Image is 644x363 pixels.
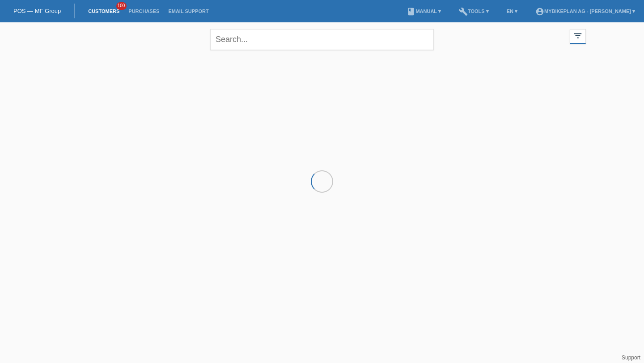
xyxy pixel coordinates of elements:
span: 100 [116,2,127,10]
i: account_circle [535,7,544,16]
input: Search... [210,29,434,50]
a: Support [622,355,640,361]
a: buildTools ▾ [454,8,493,14]
a: Email Support [164,8,213,14]
i: build [459,7,468,16]
i: filter_list [573,31,583,41]
i: book [407,7,415,16]
a: EN ▾ [502,8,522,14]
a: bookManual ▾ [402,8,445,14]
a: Customers [84,8,124,14]
a: Purchases [124,8,164,14]
a: account_circleMybikeplan AG - [PERSON_NAME] ▾ [531,8,640,14]
a: POS — MF Group [13,8,61,14]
